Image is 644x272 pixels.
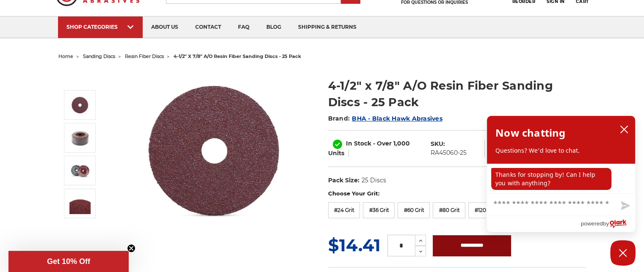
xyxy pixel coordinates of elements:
h2: Now chatting [495,124,565,141]
span: 1,000 [393,140,410,147]
button: Send message [614,196,635,216]
a: home [58,53,73,59]
span: $14.41 [328,235,381,256]
dt: Pack Size: [328,176,359,185]
dd: 25 Discs [361,176,386,185]
button: Close Chatbox [610,240,636,266]
h1: 4-1/2" x 7/8" A/O Resin Fiber Sanding Discs - 25 Pack [328,77,586,110]
div: olark chatbox [486,115,636,232]
span: powered [580,218,603,229]
p: Thanks for stopping by! Can I help you with anything? [491,168,611,190]
span: Brand: [328,115,350,122]
span: Units [328,149,344,157]
img: 4-1/2" x 7/8" A/O Resin Fiber Sanding Discs - 25 Pack [69,160,91,181]
div: chat [487,164,635,193]
span: In Stock [346,140,371,147]
label: Choose Your Grit: [328,190,586,198]
a: sanding discs [83,53,115,59]
button: close chatbox [617,123,631,136]
span: - Over [373,140,392,147]
a: about us [143,16,187,38]
div: SHOP CATEGORIES [66,24,134,30]
img: 4.5 inch resin fiber disc [69,95,91,115]
a: BHA - Black Hawk Abrasives [352,115,442,122]
img: 4-1/2" x 7/8" A/O Resin Fiber Sanding Discs - 25 Pack [69,193,91,214]
div: Get 10% OffClose teaser [8,251,129,272]
button: Close teaser [127,244,135,253]
img: 4-1/2" x 7/8" A/O Resin Fiber Sanding Discs - 25 Pack [69,127,91,148]
a: resin fiber discs [125,53,164,59]
dd: RA45060-25 [431,148,467,157]
p: Questions? We'd love to chat. [495,146,627,155]
a: faq [229,16,258,38]
span: Get 10% Off [47,257,90,266]
a: contact [187,16,229,38]
span: by [603,218,609,229]
dt: SKU: [431,140,445,148]
img: 4.5 inch resin fiber disc [131,69,300,235]
a: Powered by Olark [580,216,635,232]
span: 4-1/2" x 7/8" a/o resin fiber sanding discs - 25 pack [174,53,301,59]
a: blog [258,16,290,38]
a: shipping & returns [290,16,365,38]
